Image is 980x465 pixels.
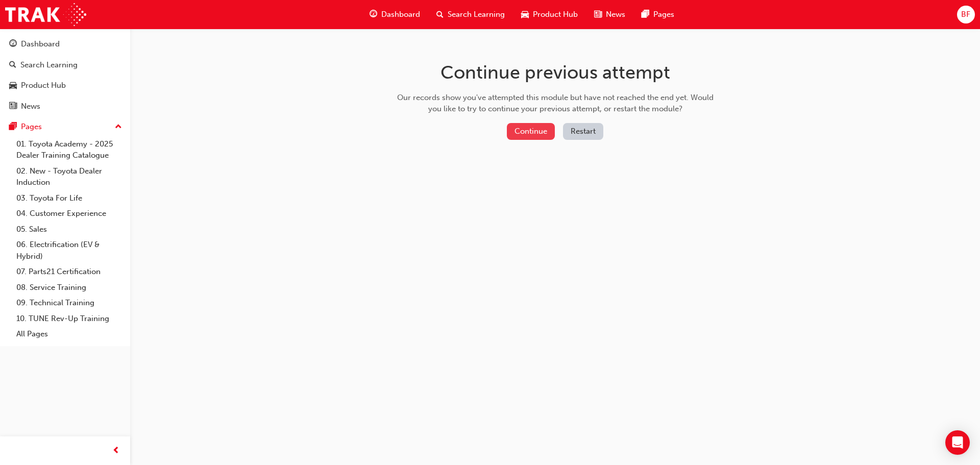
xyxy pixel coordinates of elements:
a: 02. New - Toyota Dealer Induction [12,163,126,190]
button: Pages [4,117,126,136]
div: Pages [21,121,42,133]
a: 04. Customer Experience [12,206,126,222]
span: news-icon [594,8,602,21]
span: BF [961,9,970,20]
div: News [21,101,40,112]
a: 01. Toyota Academy - 2025 Dealer Training Catalogue [12,136,126,163]
div: Product Hub [21,80,66,91]
a: 06. Electrification (EV & Hybrid) [12,237,126,264]
button: Continue [507,123,555,140]
a: news-iconNews [586,4,633,25]
span: Product Hub [533,9,578,20]
div: Search Learning [20,59,78,71]
a: search-iconSearch Learning [428,4,513,25]
a: 10. TUNE Rev-Up Training [12,311,126,327]
button: DashboardSearch LearningProduct HubNews [4,33,126,117]
a: All Pages [12,326,126,342]
a: pages-iconPages [633,4,682,25]
span: Search Learning [448,9,505,20]
div: Open Intercom Messenger [945,430,970,455]
span: car-icon [9,81,17,90]
span: car-icon [521,8,529,21]
a: Product Hub [4,76,126,95]
span: search-icon [436,8,444,21]
a: 09. Technical Training [12,295,126,311]
h1: Continue previous attempt [394,61,717,84]
span: pages-icon [642,8,649,21]
span: Dashboard [381,9,420,20]
a: guage-iconDashboard [361,4,428,25]
span: Pages [653,9,674,20]
span: up-icon [115,120,122,134]
div: Our records show you've attempted this module but have not reached the end yet. Would you like to... [394,92,717,115]
span: news-icon [9,102,17,111]
img: Trak [5,3,86,26]
button: Restart [563,123,603,140]
a: 03. Toyota For Life [12,190,126,206]
a: car-iconProduct Hub [513,4,586,25]
a: 07. Parts21 Certification [12,264,126,280]
span: prev-icon [112,445,120,457]
a: Search Learning [4,56,126,75]
a: 08. Service Training [12,280,126,296]
span: News [606,9,625,20]
a: Dashboard [4,35,126,54]
span: guage-icon [9,40,17,49]
a: 05. Sales [12,222,126,237]
span: search-icon [9,61,16,70]
span: pages-icon [9,123,17,132]
button: BF [957,6,975,23]
div: Dashboard [21,38,60,50]
span: guage-icon [370,8,377,21]
a: News [4,97,126,116]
